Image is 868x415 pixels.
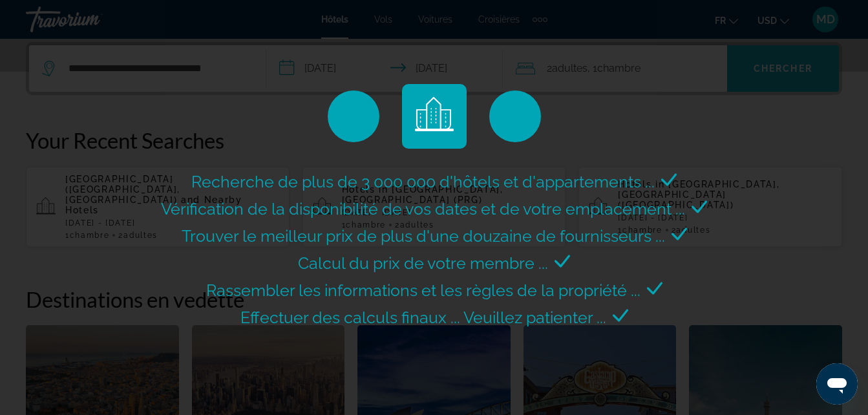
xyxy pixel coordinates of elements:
span: Vérification de la disponibilité de vos dates et de votre emplacement ... [161,199,685,218]
span: Effectuer des calculs finaux ... Veuillez patienter ... [240,308,606,327]
span: Calcul du prix de votre membre ... [298,253,548,273]
iframe: Bouton de lancement de la fenêtre de messagerie [816,363,858,405]
span: Rassembler les informations et les règles de la propriété ... [206,281,640,300]
span: Trouver le meilleur prix de plus d'une douzaine de fournisseurs ... [182,226,665,246]
span: Recherche de plus de 3 000 000 d'hôtels et d'appartements ... [191,172,655,191]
